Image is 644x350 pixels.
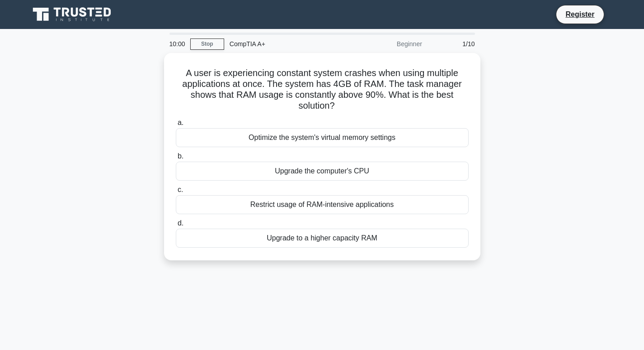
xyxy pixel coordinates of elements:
h5: A user is experiencing constant system crashes when using multiple applications at once. The syst... [175,67,470,112]
a: Register [560,9,600,20]
span: b. [178,152,183,160]
div: Upgrade to a higher capacity RAM [176,229,469,248]
div: Restrict usage of RAM-intensive applications [176,195,469,214]
div: Beginner [348,35,428,53]
div: 1/10 [428,35,480,53]
div: Upgrade the computer's CPU [176,162,469,181]
a: Stop [190,38,224,50]
span: c. [178,186,183,193]
div: 10:00 [164,35,190,53]
span: a. [178,119,183,126]
div: CompTIA A+ [224,35,348,53]
span: d. [178,219,183,227]
div: Optimize the system's virtual memory settings [176,128,469,147]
